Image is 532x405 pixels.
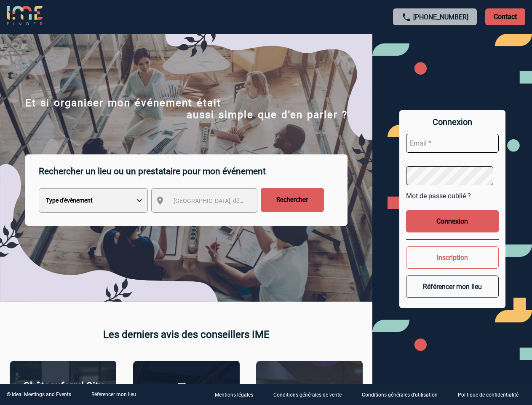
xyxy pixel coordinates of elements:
[451,391,532,399] a: Politique de confidentialité
[215,392,253,398] p: Mentions légales
[458,392,519,398] p: Politique de confidentialité
[7,391,71,397] div: © Ideal Meetings and Events
[91,391,136,397] a: Référencer mon lieu
[362,392,438,398] p: Conditions générales d'utilisation
[273,392,342,398] p: Conditions générales de vente
[208,391,267,399] a: Mentions légales
[267,391,355,399] a: Conditions générales de vente
[355,391,451,399] a: Conditions générales d'utilisation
